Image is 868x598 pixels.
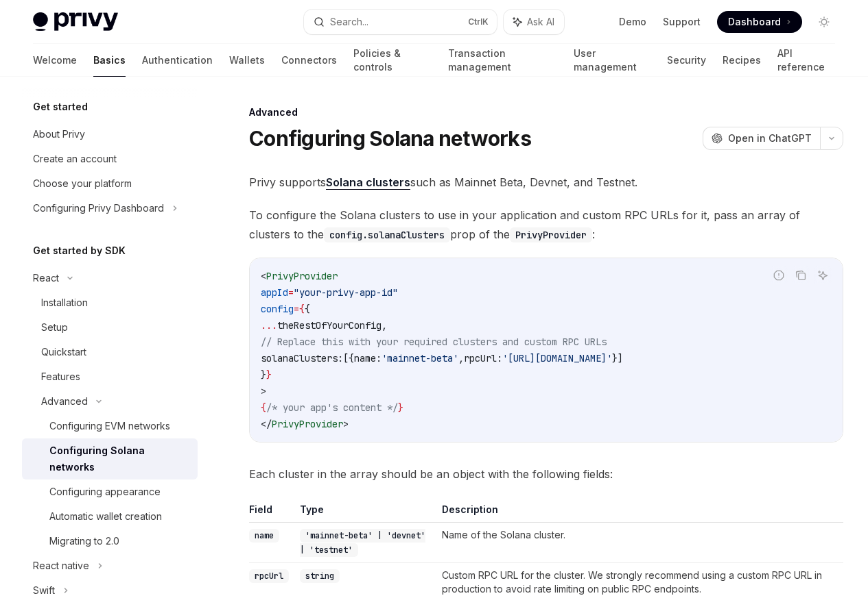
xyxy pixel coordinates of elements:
[41,344,86,360] div: Quickstart
[266,369,272,381] span: }
[777,44,835,77] a: API reference
[22,340,198,364] a: Quickstart
[249,503,294,523] th: Field
[22,147,198,171] a: Create an account
[288,286,294,299] span: =
[717,11,802,33] a: Dashboard
[612,352,623,364] span: }]
[266,270,338,282] span: PrivyProvider
[229,44,265,77] a: Wallets
[41,295,88,311] div: Installation
[249,464,843,484] span: Each cluster in the array should be an object with the following fields:
[22,479,198,504] a: Configuring appearance
[249,126,531,151] h1: Configuring Solana networks
[261,270,266,282] span: <
[464,352,502,364] span: rpcUrl:
[398,401,403,414] span: }
[33,242,126,259] h5: Get started by SDK
[261,303,294,315] span: config
[770,266,788,284] button: Report incorrect code
[33,12,118,32] img: light logo
[266,401,398,414] span: /* your app's content */
[41,369,80,385] div: Features
[261,418,272,430] span: </
[723,44,761,77] a: Recipes
[304,10,497,34] button: Search...CtrlK
[22,529,198,553] a: Migrating to 2.0
[22,504,198,529] a: Automatic wallet creation
[33,99,88,115] h5: Get started
[33,151,117,167] div: Create an account
[510,227,592,242] code: PrivyProvider
[663,15,701,29] a: Support
[619,15,646,29] a: Demo
[343,352,354,364] span: [{
[574,44,651,77] a: User management
[22,414,198,438] a: Configuring EVM networks
[261,352,343,364] span: solanaClusters:
[142,44,213,77] a: Authentication
[813,11,835,33] button: Toggle dark mode
[33,175,132,192] div: Choose your platform
[261,336,607,348] span: // Replace this with your required clusters and custom RPC URLs
[504,10,564,34] button: Ask AI
[49,508,162,525] div: Automatic wallet creation
[22,171,198,196] a: Choose your platform
[33,200,164,216] div: Configuring Privy Dashboard
[353,44,432,77] a: Policies & controls
[382,352,458,364] span: 'mainnet-beta'
[41,319,68,336] div: Setup
[324,227,450,242] code: config.solanaClusters
[728,132,812,145] span: Open in ChatGPT
[22,364,198,389] a: Features
[502,352,612,364] span: '[URL][DOMAIN_NAME]'
[667,44,706,77] a: Security
[458,352,464,364] span: ,
[33,126,85,142] div: About Privy
[294,286,398,299] span: "your-privy-app-id"
[93,44,126,77] a: Basics
[326,175,410,190] a: Solana clusters
[249,529,279,543] code: name
[281,44,337,77] a: Connectors
[294,303,299,315] span: =
[527,15,554,29] span: Ask AI
[249,173,843,192] span: Privy supports such as Mainnet Beta, Devnet, and Testnet.
[249,105,843,119] div: Advanced
[300,529,425,557] code: 'mainnet-beta' | 'devnet' | 'testnet'
[249,569,289,583] code: rpcUrl
[300,569,340,583] code: string
[272,418,343,430] span: PrivyProvider
[41,393,88,410] div: Advanced
[277,319,382,332] span: theRestOfYourConfig
[49,418,170,434] div: Configuring EVM networks
[294,503,436,523] th: Type
[49,443,189,475] div: Configuring Solana networks
[261,401,266,414] span: {
[354,352,382,364] span: name:
[305,303,310,315] span: {
[436,503,843,523] th: Description
[33,558,89,574] div: React native
[33,44,77,77] a: Welcome
[468,16,489,27] span: Ctrl K
[49,484,161,500] div: Configuring appearance
[261,319,277,332] span: ...
[22,122,198,147] a: About Privy
[49,533,119,549] div: Migrating to 2.0
[330,14,368,30] div: Search...
[22,290,198,315] a: Installation
[436,523,843,563] td: Name of the Solana cluster.
[703,127,820,150] button: Open in ChatGPT
[261,385,266,397] span: >
[261,286,288,299] span: appId
[814,266,832,284] button: Ask AI
[22,315,198,340] a: Setup
[249,205,843,244] span: To configure the Solana clusters to use in your application and custom RPC URLs for it, pass an a...
[33,270,59,286] div: React
[299,303,305,315] span: {
[22,438,198,479] a: Configuring Solana networks
[728,15,781,29] span: Dashboard
[261,369,266,381] span: }
[792,266,810,284] button: Copy the contents from the code block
